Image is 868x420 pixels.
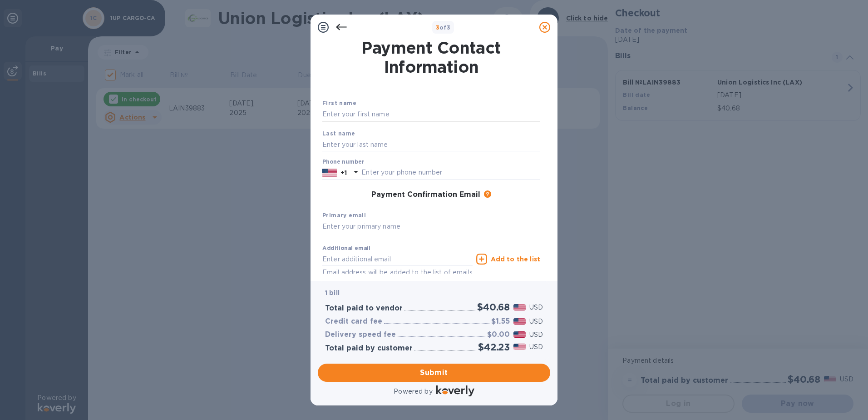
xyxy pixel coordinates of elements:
[513,331,526,338] img: USD
[322,130,355,137] b: Last name
[491,255,540,263] u: Add to the list
[513,318,526,325] img: USD
[529,330,543,340] p: USD
[322,246,370,251] label: Additional email
[325,317,382,326] h3: Credit card fee
[322,168,337,178] img: US
[322,212,366,219] b: Primary email
[477,301,510,313] h2: $40.68
[322,220,540,234] input: Enter your primary name
[478,341,510,353] h2: $42.23
[340,168,347,177] p: +1
[529,317,543,326] p: USD
[325,367,543,378] span: Submit
[322,252,473,266] input: Enter additional email
[322,160,364,165] label: Phone number
[322,108,540,121] input: Enter your first name
[513,304,526,310] img: USD
[371,190,480,199] h3: Payment Confirmation Email
[436,24,451,31] b: of 3
[436,385,474,396] img: Logo
[318,364,550,382] button: Submit
[325,289,340,296] b: 1 bill
[325,304,403,313] h3: Total paid to vendor
[394,387,432,396] p: Powered by
[325,344,413,353] h3: Total paid by customer
[325,330,396,339] h3: Delivery speed fee
[322,138,540,151] input: Enter your last name
[436,24,439,31] span: 3
[529,303,543,312] p: USD
[322,267,473,278] p: Email address will be added to the list of emails
[322,100,356,106] b: First name
[529,342,543,352] p: USD
[361,166,540,180] input: Enter your phone number
[487,330,510,339] h3: $0.00
[513,344,526,350] img: USD
[491,317,510,326] h3: $1.55
[322,38,540,76] h1: Payment Contact Information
